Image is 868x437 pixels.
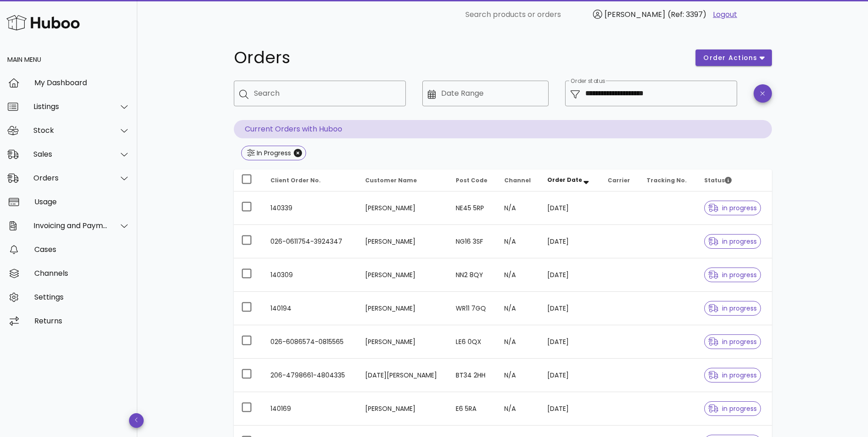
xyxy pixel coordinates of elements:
td: [DATE][PERSON_NAME] [358,359,448,392]
span: in progress [708,205,757,211]
span: Carrier [608,176,630,184]
td: N/A [497,359,540,392]
span: (Ref: 3397) [668,9,706,20]
div: Orders [33,174,108,182]
td: LE6 0QX [448,325,497,359]
span: Post Code [456,176,487,184]
div: Settings [34,293,130,301]
td: [PERSON_NAME] [358,258,448,292]
td: 140194 [263,292,358,325]
td: 140339 [263,191,358,225]
td: 140309 [263,258,358,292]
th: Customer Name [358,169,448,191]
td: [DATE] [540,359,600,392]
th: Client Order No. [263,169,358,191]
div: Usage [34,197,130,206]
td: N/A [497,292,540,325]
p: Current Orders with Huboo [234,120,772,138]
div: My Dashboard [34,78,130,87]
td: N/A [497,225,540,258]
div: Cases [34,245,130,254]
span: Customer Name [365,176,417,184]
th: Order Date: Sorted descending. Activate to remove sorting. [540,169,600,191]
div: In Progress [255,148,291,158]
span: Client Order No. [270,176,321,184]
div: Stock [33,126,108,135]
span: [PERSON_NAME] [604,9,665,20]
td: [PERSON_NAME] [358,191,448,225]
a: Logout [713,9,737,20]
h1: Orders [234,49,685,66]
div: Invoicing and Payments [33,221,108,230]
td: 026-6086574-0815565 [263,325,358,359]
span: in progress [708,272,757,278]
td: N/A [497,191,540,225]
th: Carrier [600,169,639,191]
td: [PERSON_NAME] [358,392,448,426]
td: [PERSON_NAME] [358,325,448,359]
th: Channel [497,169,540,191]
span: in progress [708,405,757,412]
th: Status [697,169,771,191]
td: [DATE] [540,325,600,359]
span: Order Date [547,176,582,184]
div: Returns [34,317,130,325]
div: Sales [33,150,108,158]
td: NN2 8QY [448,258,497,292]
span: in progress [708,238,757,245]
td: [PERSON_NAME] [358,292,448,325]
div: Listings [33,102,108,111]
td: [DATE] [540,392,600,426]
span: Channel [504,176,531,184]
td: N/A [497,325,540,359]
div: Channels [34,269,130,278]
td: E6 5RA [448,392,497,426]
button: order actions [695,49,771,66]
th: Tracking No. [639,169,697,191]
span: order actions [703,53,758,63]
td: N/A [497,258,540,292]
span: in progress [708,339,757,345]
td: [PERSON_NAME] [358,225,448,258]
td: 026-0611754-3924347 [263,225,358,258]
span: Tracking No. [647,176,687,184]
span: in progress [708,372,757,378]
td: [DATE] [540,191,600,225]
td: NG16 3SF [448,225,497,258]
td: [DATE] [540,292,600,325]
td: 140169 [263,392,358,426]
td: 206-4798661-4804335 [263,359,358,392]
th: Post Code [448,169,497,191]
span: in progress [708,305,757,311]
label: Order status [571,78,605,85]
button: Close [294,149,302,157]
td: [DATE] [540,225,600,258]
td: BT34 2HH [448,359,497,392]
td: N/A [497,392,540,426]
span: Status [704,176,732,184]
td: WR11 7GQ [448,292,497,325]
td: [DATE] [540,258,600,292]
img: Huboo Logo [6,13,80,33]
td: NE45 5RP [448,191,497,225]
